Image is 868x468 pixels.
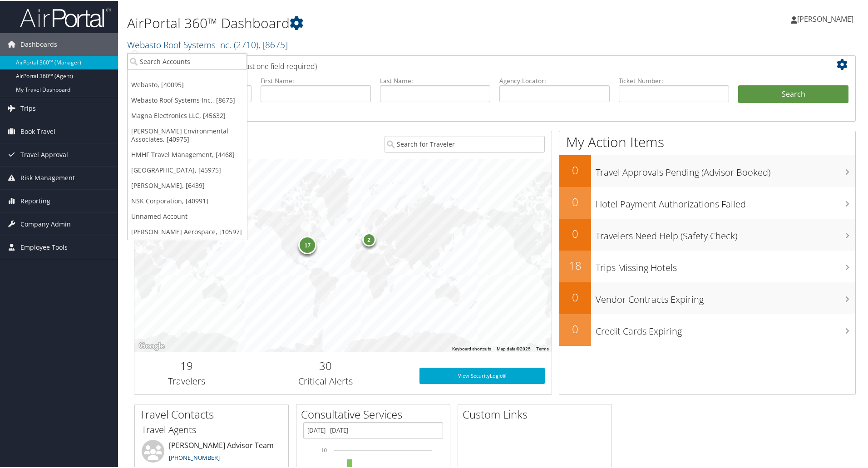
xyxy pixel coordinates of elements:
a: [PERSON_NAME] Aerospace, [10597] [128,223,247,239]
span: (at least one field required) [230,60,317,70]
img: airportal-logo.png [20,6,111,27]
label: Agency Locator: [499,75,610,84]
span: Book Travel [20,119,55,142]
a: View SecurityLogic® [419,367,545,383]
h2: 0 [559,289,591,304]
span: Map data ©2025 [497,345,531,350]
div: 2 [362,232,375,245]
a: [PERSON_NAME], [6439] [128,177,247,192]
h2: 18 [559,257,591,272]
a: HMHF Travel Management, [4468] [128,146,247,162]
a: NSK Corporation, [40991] [128,192,247,208]
a: 0Hotel Payment Authorizations Failed [559,186,855,218]
span: Reporting [20,189,50,212]
h3: Travel Agents [142,423,281,435]
div: 17 [298,235,316,253]
span: , [ 8675 ] [258,38,288,50]
a: Magna Electronics LLC, [45632] [128,107,247,123]
span: ( 2710 ) [234,38,258,50]
label: First Name: [261,75,371,84]
span: Risk Management [20,166,75,188]
h2: 0 [559,193,591,209]
a: [PERSON_NAME] [791,5,863,32]
span: Employee Tools [20,235,68,258]
h2: 0 [559,225,591,241]
a: Terms (opens in new tab) [536,345,549,350]
a: [GEOGRAPHIC_DATA], [45975] [128,162,247,177]
button: Keyboard shortcuts [452,345,491,351]
h2: 0 [559,320,591,336]
img: Google [137,340,167,351]
h2: Consultative Services [301,406,450,421]
h2: 19 [141,357,232,373]
h3: Credit Cards Expiring [596,320,855,337]
a: 0Travel Approvals Pending (Advisor Booked) [559,154,855,186]
label: Last Name: [380,75,490,84]
a: Open this area in Google Maps (opens a new window) [137,340,167,351]
h3: Travelers Need Help (Safety Check) [596,224,855,241]
label: Ticket Number: [619,75,729,84]
a: [PHONE_NUMBER] [169,453,220,461]
span: Travel Approval [20,143,68,165]
tspan: 10 [321,447,327,452]
h3: Vendor Contracts Expiring [596,288,855,305]
h2: Custom Links [463,406,612,421]
a: [PERSON_NAME] Environmental Associates, [40975] [128,123,247,146]
h3: Hotel Payment Authorizations Failed [596,192,855,210]
h3: Trips Missing Hotels [596,256,855,273]
span: Company Admin [20,212,71,235]
a: 0Travelers Need Help (Safety Check) [559,218,855,250]
span: Trips [20,96,36,119]
input: Search Accounts [128,52,247,69]
h1: AirPortal 360™ Dashboard [127,13,617,32]
h2: Travel Contacts [139,406,288,421]
h1: My Action Items [559,132,855,151]
button: Search [738,84,848,103]
a: 18Trips Missing Hotels [559,250,855,281]
h3: Critical Alerts [246,374,406,387]
a: Webasto Roof Systems Inc., [8675] [128,92,247,107]
a: Webasto Roof Systems Inc. [127,38,288,50]
h2: Airtinerary Lookup [141,56,789,72]
a: Unnamed Account [128,208,247,223]
a: 0Vendor Contracts Expiring [559,281,855,313]
h3: Travel Approvals Pending (Advisor Booked) [596,161,855,178]
input: Search for Traveler [385,135,545,152]
h2: 30 [246,357,406,373]
h3: Travelers [141,374,232,387]
a: 0Credit Cards Expiring [559,313,855,345]
a: Webasto, [40095] [128,76,247,92]
span: Dashboards [20,32,57,55]
span: [PERSON_NAME] [797,13,853,23]
h2: 0 [559,162,591,177]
